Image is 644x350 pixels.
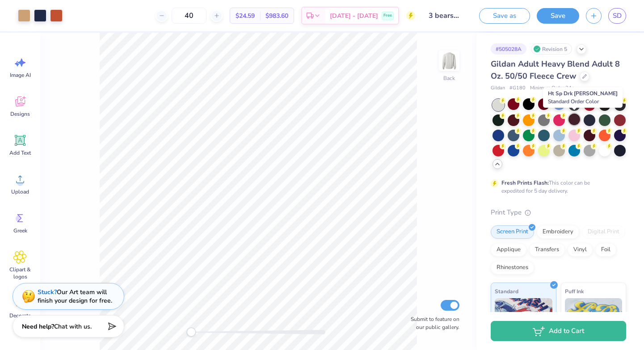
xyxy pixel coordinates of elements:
div: Accessibility label [187,328,196,337]
div: # 505028A [491,43,526,55]
span: SD [613,11,622,21]
span: Free [383,13,392,19]
span: Gildan Adult Heavy Blend Adult 8 Oz. 50/50 Fleece Crew [491,59,620,81]
button: Add to Cart [491,321,626,341]
div: Foil [595,243,616,257]
img: Back [440,52,458,70]
div: Ht Sp Drk [PERSON_NAME] [543,87,623,108]
img: Puff Ink [565,298,623,343]
div: Applique [491,243,526,257]
span: Designs [10,110,30,118]
div: Back [443,74,455,82]
span: [DATE] - [DATE] [330,11,378,21]
span: Puff Ink [565,287,584,296]
span: Standard Order Color [548,98,599,105]
span: Clipart & logos [5,266,35,280]
div: Embroidery [537,225,579,239]
span: $24.59 [236,11,255,21]
span: Upload [11,188,29,195]
span: Decorate [9,312,31,319]
span: $983.60 [265,11,288,21]
div: Rhinestones [491,261,534,274]
span: Minimum Order: 24 + [530,84,575,92]
img: Standard [495,298,552,343]
span: Greek [13,227,27,234]
span: Gildan [491,84,505,92]
button: Save [537,8,579,24]
button: Save as [479,8,530,24]
div: Print Type [491,207,626,218]
strong: Stuck? [38,288,57,296]
span: Chat with us. [54,322,92,331]
strong: Fresh Prints Flash: [501,179,549,186]
input: Untitled Design [422,7,466,25]
div: Revision 5 [531,43,572,55]
span: Standard [495,287,518,296]
label: Submit to feature on our public gallery. [406,315,459,331]
a: SD [608,8,626,24]
div: Our Art team will finish your design for free. [38,288,112,305]
span: Image AI [10,72,31,79]
div: Vinyl [568,243,593,257]
div: This color can be expedited for 5 day delivery. [501,179,611,195]
div: Screen Print [491,225,534,239]
input: – – [172,8,206,24]
div: Digital Print [582,225,625,239]
span: # G180 [509,84,526,92]
span: Add Text [9,149,31,156]
div: Transfers [529,243,565,257]
strong: Need help? [22,322,54,331]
